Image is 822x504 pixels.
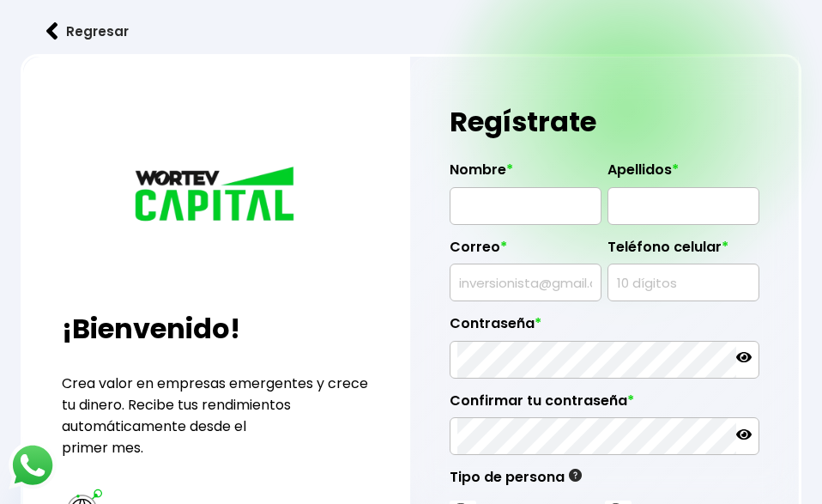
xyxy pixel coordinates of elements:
input: 10 dígitos [615,264,752,301]
input: inversionista@gmail.com [457,264,594,301]
button: Regresar [21,9,154,54]
h2: ¡Bienvenido! [62,308,372,349]
label: Tipo de persona [450,469,582,495]
label: Nombre [450,161,601,187]
img: logos_whatsapp-icon.242b2217.svg [9,441,57,489]
label: Correo [450,239,601,264]
a: flecha izquierdaRegresar [21,9,801,54]
label: Contraseña [450,315,759,341]
p: Crea valor en empresas emergentes y crece tu dinero. Recibe tus rendimientos automáticamente desd... [62,373,372,458]
img: logo_wortev_capital [130,164,302,228]
img: gfR76cHglkPwleuBLjWdxeZVvX9Wp6JBDmjRYY8JYDQn16A2ICN00zLTgIroGa6qie5tIuWH7V3AapTKqzv+oMZsGfMUqL5JM... [569,469,582,482]
img: flecha izquierda [46,22,58,40]
label: Apellidos [607,161,759,187]
h1: Regístrate [450,96,759,148]
label: Teléfono celular [607,239,759,264]
label: Confirmar tu contraseña [450,392,759,418]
